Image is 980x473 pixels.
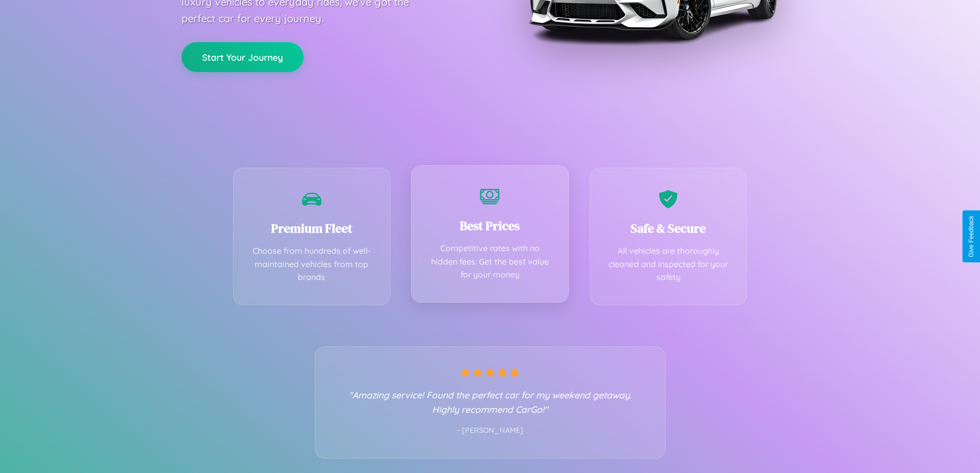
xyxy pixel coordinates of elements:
p: All vehicles are thoroughly cleaned and inspected for your safety [605,244,732,284]
h3: Premium Fleet [249,220,375,237]
button: Start Your Journey [182,42,304,72]
p: - [PERSON_NAME] [336,424,645,437]
h3: Best Prices [427,217,553,234]
div: Give Feedback [968,216,975,257]
h3: Safe & Secure [605,220,732,237]
p: "Amazing service! Found the perfect car for my weekend getaway. Highly recommend CarGo!" [336,388,645,416]
p: Choose from hundreds of well-maintained vehicles from top brands [249,244,375,284]
p: Competitive rates with no hidden fees. Get the best value for your money [427,242,553,282]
